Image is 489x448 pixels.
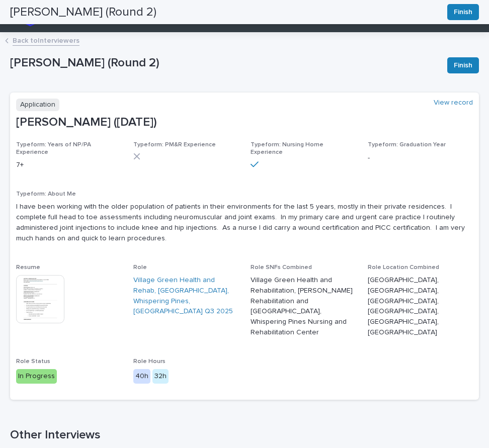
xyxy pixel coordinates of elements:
div: 32h [152,369,169,384]
button: Finish [447,57,479,73]
p: Village Green Health and Rehabilitation, [PERSON_NAME] Rehabilitation and [GEOGRAPHIC_DATA], Whis... [251,275,356,338]
a: Village Green Health and Rehab, [GEOGRAPHIC_DATA], Whispering Pines, [GEOGRAPHIC_DATA] Q3 2025 [133,275,238,317]
span: Typeform: Nursing Home Experience [251,142,323,155]
p: [PERSON_NAME] ([DATE]) [16,115,473,130]
div: In Progress [16,369,57,384]
p: [PERSON_NAME] (Round 2) [10,56,439,70]
span: Typeform: Graduation Year [368,142,446,148]
a: Back toInterviewers [13,34,79,46]
p: Application [16,99,59,111]
p: 7+ [16,160,121,170]
div: 40h [133,369,150,384]
span: Typeform: PM&R Experience [133,142,216,148]
p: I have been working with the older population of patients in their environments for the last 5 ye... [16,202,473,243]
span: Role [133,264,147,271]
span: Finish [454,60,472,70]
span: Role Status [16,359,50,365]
p: - [368,153,473,163]
a: View record [434,99,473,107]
span: Role Hours [133,359,166,365]
span: Role Location Combined [368,264,439,271]
span: Role SNFs Combined [251,264,312,271]
span: Typeform: Years of NP/PA Experience [16,142,91,155]
span: Resume [16,264,40,271]
span: Typeform: About Me [16,191,76,197]
h1: Other Interviews [10,428,479,442]
p: [GEOGRAPHIC_DATA], [GEOGRAPHIC_DATA], [GEOGRAPHIC_DATA], [GEOGRAPHIC_DATA], [GEOGRAPHIC_DATA], [G... [368,275,473,338]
